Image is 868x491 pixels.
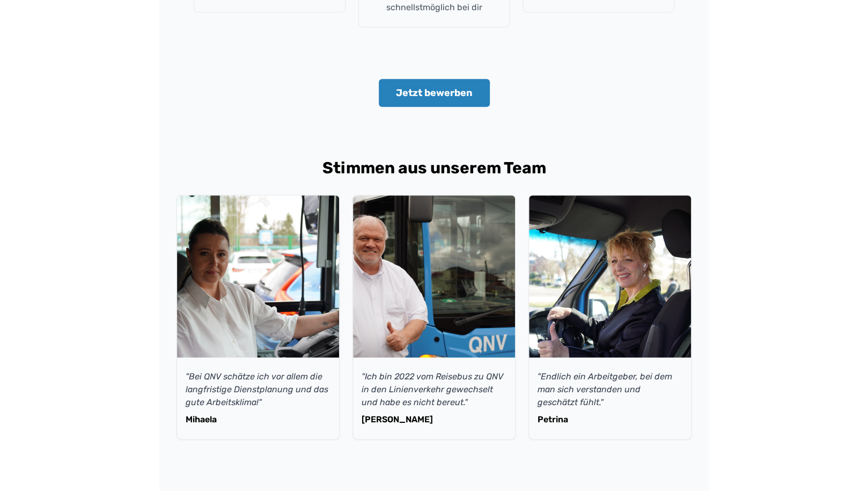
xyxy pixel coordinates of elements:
[176,158,692,178] h2: Stimmen aus unserem Team
[362,413,506,426] p: [PERSON_NAME]
[538,370,682,409] p: "Endlich ein Arbeitgeber, bei dem man sich verstanden und geschätzt fühlt."
[379,79,490,107] button: Jetzt bewerben
[186,370,330,409] p: "Bei QNV schätze ich vor allem die langfristige Dienstplanung und das gute Arbeitsklima!"
[538,413,682,426] p: Petrina
[186,413,330,426] p: Mihaela
[362,370,506,409] p: "Ich bin 2022 vom Reisebus zu QNV in den Linienverkehr gewechselt und habe es nicht bereut."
